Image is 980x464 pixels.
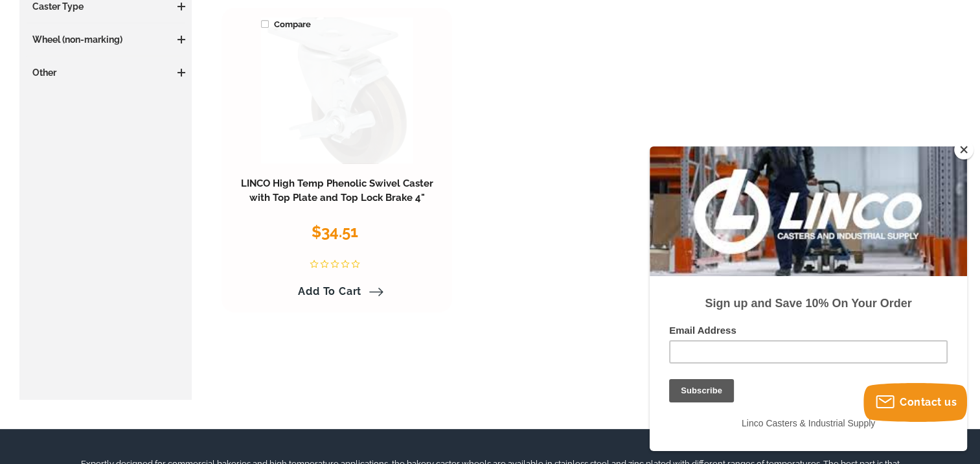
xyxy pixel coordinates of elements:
h3: Other [26,66,185,79]
button: Contact us [863,383,967,422]
span: $34.51 [312,222,358,241]
span: Contact us [900,396,957,408]
span: Linco Casters & Industrial Supply [92,272,225,282]
strong: Sign up and Save 10% On Your Order [55,150,262,163]
h3: Wheel (non-marking) [26,33,185,46]
button: Close [954,140,974,159]
a: Add to Cart [290,281,383,303]
a: LINCO High Temp Phenolic Swivel Caster with Top Plate and Top Lock Brake 4" [241,178,433,203]
input: Subscribe [19,233,84,256]
label: Email Address [19,178,298,194]
span: Compare [261,17,311,32]
span: Add to Cart [298,285,361,297]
